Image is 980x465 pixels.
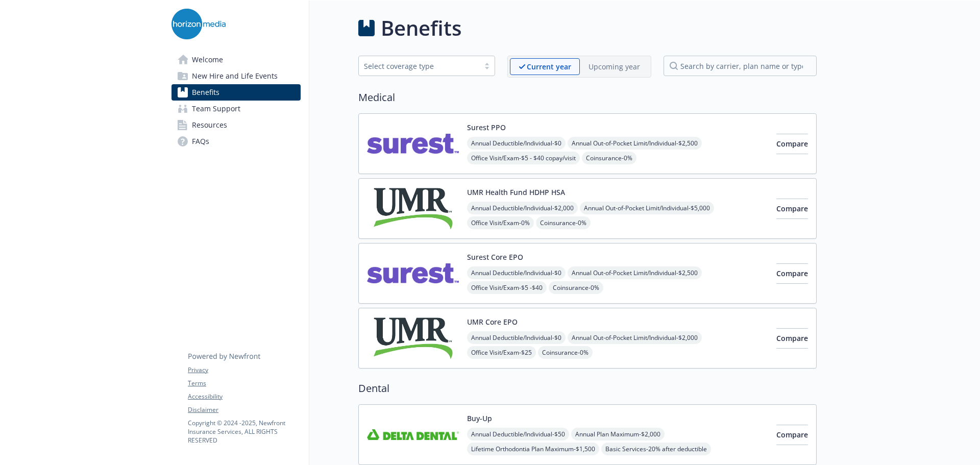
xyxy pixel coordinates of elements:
span: Welcome [192,52,223,68]
a: Disclaimer [188,405,300,414]
span: Team Support [192,101,240,117]
span: Annual Deductible/Individual - $0 [467,331,566,344]
span: Annual Plan Maximum - $2,000 [571,428,665,440]
a: Resources [171,117,301,133]
p: Upcoming year [589,61,640,72]
button: Compare [776,425,808,445]
span: FAQs [192,133,209,150]
span: Compare [776,268,808,278]
p: Current year [527,61,571,72]
span: Office Visit/Exam - $5 - $40 copay/visit [467,152,580,164]
a: Accessibility [188,392,300,401]
span: Annual Out-of-Pocket Limit/Individual - $2,000 [568,331,702,344]
button: UMR Core EPO [467,316,518,327]
button: Surest PPO [467,122,506,133]
h2: Medical [358,90,817,105]
img: Surest carrier logo [367,122,459,165]
span: Annual Deductible/Individual - $0 [467,137,566,150]
button: Compare [776,199,808,219]
span: Annual Out-of-Pocket Limit/Individual - $2,500 [568,266,702,279]
button: Surest Core EPO [467,252,523,262]
span: Office Visit/Exam - $25 [467,346,536,359]
span: Basic Services - 20% after deductible [601,443,711,455]
span: Coinsurance - 0% [538,346,593,359]
span: Annual Out-of-Pocket Limit/Individual - $5,000 [580,202,714,214]
span: Annual Deductible/Individual - $50 [467,428,569,440]
button: Compare [776,134,808,154]
a: Team Support [171,101,301,117]
span: Annual Deductible/Individual - $2,000 [467,202,578,214]
input: search by carrier, plan name or type [664,56,817,76]
span: Office Visit/Exam - 0% [467,216,534,229]
p: Copyright © 2024 - 2025 , Newfront Insurance Services, ALL RIGHTS RESERVED [188,419,300,445]
img: Delta Dental Insurance Company carrier logo [367,413,459,456]
h1: Benefits [381,13,461,43]
span: Office Visit/Exam - $5 -$40 [467,281,547,294]
img: UMR carrier logo [367,187,459,230]
span: Compare [776,204,808,213]
span: Compare [776,139,808,149]
img: Surest carrier logo [367,252,459,295]
span: Lifetime Orthodontia Plan Maximum - $1,500 [467,443,599,455]
span: Coinsurance - 0% [549,281,603,294]
span: Resources [192,117,227,133]
a: FAQs [171,133,301,150]
span: Benefits [192,84,219,101]
a: Privacy [188,365,300,375]
span: Coinsurance - 0% [582,152,636,164]
span: Compare [776,430,808,439]
a: Welcome [171,52,301,68]
a: Benefits [171,84,301,101]
span: Annual Deductible/Individual - $0 [467,266,566,279]
h2: Dental [358,381,817,396]
span: Annual Out-of-Pocket Limit/Individual - $2,500 [568,137,702,150]
span: New Hire and Life Events [192,68,278,84]
div: Select coverage type [364,61,474,71]
img: UMR carrier logo [367,316,459,360]
button: Buy-Up [467,413,492,424]
button: Compare [776,328,808,349]
a: New Hire and Life Events [171,68,301,84]
button: Compare [776,263,808,284]
span: Compare [776,333,808,343]
span: Coinsurance - 0% [536,216,591,229]
button: UMR Health Fund HDHP HSA [467,187,565,198]
a: Terms [188,379,300,388]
